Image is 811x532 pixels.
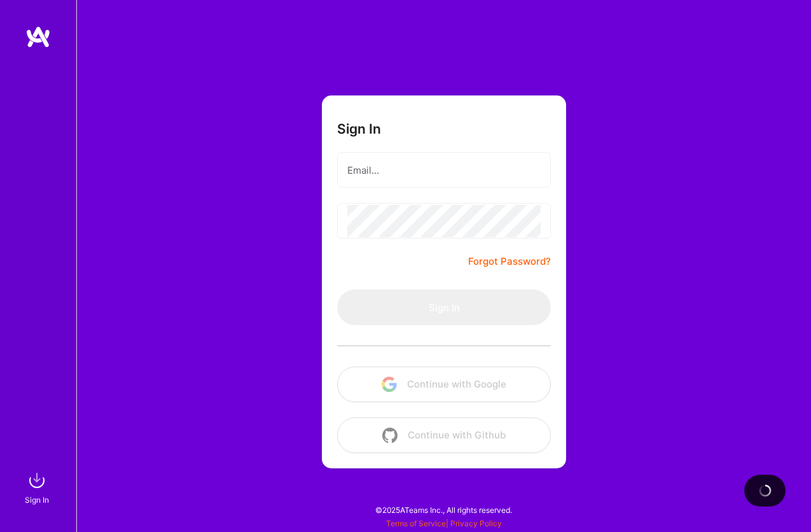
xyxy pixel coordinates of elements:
a: Terms of Service [386,519,446,528]
img: sign in [24,468,50,493]
img: icon [382,377,397,392]
h3: Sign In [337,121,381,137]
button: Sign In [337,290,551,325]
a: sign inSign In [27,468,50,507]
input: Email... [347,154,541,186]
img: loading [756,482,774,500]
div: Sign In [25,493,49,507]
a: Forgot Password? [468,254,551,269]
div: © 2025 ATeams Inc., All rights reserved. [76,494,811,526]
img: icon [382,428,398,443]
img: logo [25,25,51,48]
span: | [386,519,502,528]
button: Continue with Github [337,417,551,453]
button: Continue with Google [337,367,551,402]
a: Privacy Policy [450,519,502,528]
